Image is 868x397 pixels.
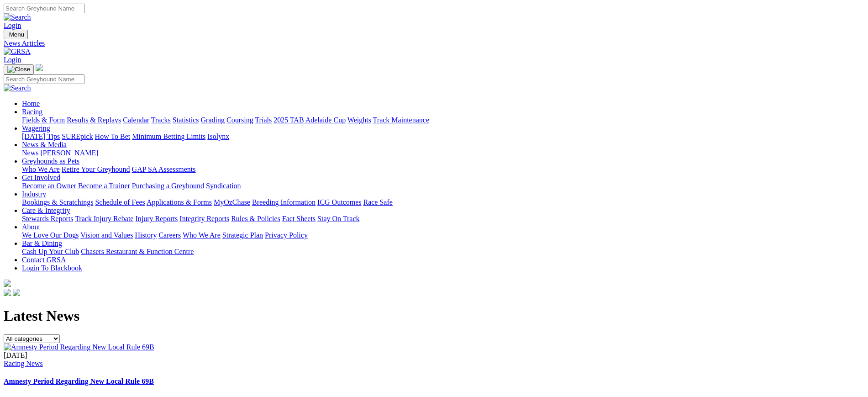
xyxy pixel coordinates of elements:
[22,215,73,222] a: Stewards Reports
[4,360,43,367] a: Racing News
[9,31,24,38] span: Menu
[22,182,76,190] a: Become an Owner
[22,223,40,231] a: About
[75,215,133,222] a: Track Injury Rebate
[179,215,229,222] a: Integrity Reports
[265,231,308,239] a: Privacy Policy
[222,231,263,239] a: Strategic Plan
[62,165,130,173] a: Retire Your Greyhound
[22,190,46,198] a: Industry
[22,248,864,256] div: Bar & Dining
[22,198,864,206] div: Industry
[4,84,31,92] img: Search
[274,116,346,124] a: 2025 TAB Adelaide Cup
[22,149,38,157] a: News
[4,307,864,324] h1: Latest News
[13,289,20,296] img: twitter.svg
[80,231,133,239] a: Vision and Values
[4,74,84,84] input: Search
[132,182,204,190] a: Purchasing a Greyhound
[95,132,131,140] a: How To Bet
[231,215,280,222] a: Rules & Policies
[207,132,229,140] a: Isolynx
[347,116,371,124] a: Weights
[22,264,82,272] a: Login To Blackbook
[4,289,11,296] img: facebook.svg
[4,56,21,64] a: Login
[4,30,28,39] button: Toggle navigation
[317,198,361,206] a: ICG Outcomes
[22,256,66,264] a: Contact GRSA
[4,21,21,29] a: Login
[173,116,199,124] a: Statistics
[22,198,93,206] a: Bookings & Scratchings
[22,239,62,247] a: Bar & Dining
[135,215,178,222] a: Injury Reports
[78,182,130,190] a: Become a Trainer
[4,351,27,359] span: [DATE]
[67,116,121,124] a: Results & Replays
[135,231,157,239] a: History
[132,165,196,173] a: GAP SA Assessments
[95,198,145,206] a: Schedule of Fees
[373,116,429,124] a: Track Maintenance
[22,132,60,140] a: [DATE] Tips
[36,64,43,71] img: logo-grsa-white.png
[214,198,250,206] a: MyOzChase
[22,231,864,239] div: About
[4,280,11,287] img: logo-grsa-white.png
[158,231,181,239] a: Careers
[4,39,864,48] a: News Articles
[22,108,42,116] a: Racing
[22,100,40,107] a: Home
[7,66,30,73] img: Close
[22,116,65,124] a: Fields & Form
[22,132,864,141] div: Wagering
[147,198,212,206] a: Applications & Forms
[4,13,31,21] img: Search
[132,132,205,140] a: Minimum Betting Limits
[22,124,50,132] a: Wagering
[22,149,864,157] div: News & Media
[4,377,154,385] a: Amnesty Period Regarding New Local Rule 69B
[4,48,31,56] img: GRSA
[22,116,864,124] div: Racing
[81,248,194,255] a: Chasers Restaurant & Function Centre
[40,149,98,157] a: [PERSON_NAME]
[282,215,316,222] a: Fact Sheets
[22,174,60,181] a: Get Involved
[62,132,93,140] a: SUREpick
[22,206,70,214] a: Care & Integrity
[255,116,272,124] a: Trials
[206,182,241,190] a: Syndication
[22,182,864,190] div: Get Involved
[317,215,359,222] a: Stay On Track
[4,343,154,351] img: Amnesty Period Regarding New Local Rule 69B
[151,116,171,124] a: Tracks
[201,116,225,124] a: Grading
[123,116,149,124] a: Calendar
[22,157,79,165] a: Greyhounds as Pets
[22,141,67,148] a: News & Media
[22,231,79,239] a: We Love Our Dogs
[4,4,84,13] input: Search
[22,215,864,223] div: Care & Integrity
[252,198,316,206] a: Breeding Information
[183,231,221,239] a: Who We Are
[22,248,79,255] a: Cash Up Your Club
[363,198,392,206] a: Race Safe
[22,165,864,174] div: Greyhounds as Pets
[226,116,253,124] a: Coursing
[4,64,34,74] button: Toggle navigation
[22,165,60,173] a: Who We Are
